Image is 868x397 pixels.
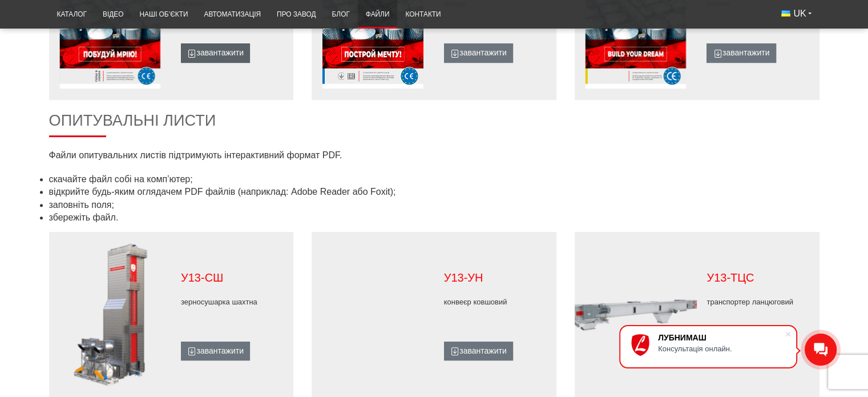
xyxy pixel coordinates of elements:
p: зерносушарка шахтна [181,297,284,307]
button: UK [773,3,819,24]
a: Автоматизація [196,3,269,26]
a: Про завод [269,3,324,26]
li: відкрийте будь-яким оглядачем PDF файлів (наприклад: Adobe Reader або Foxit); [49,186,819,198]
a: Наші об’єкти [131,3,196,26]
a: Відео [95,3,131,26]
p: транспортер ланцюговий [706,297,809,307]
a: завантажити [444,342,513,361]
p: У13-ТЦС [706,270,809,286]
a: завантажити [181,43,250,63]
a: завантажити [706,43,776,63]
a: завантажити [444,43,513,63]
p: У13-УН [444,270,547,286]
li: скачайте файл собі на комп’ютер; [49,173,819,186]
li: заповніть поля; [49,199,819,211]
li: збережіть файл. [49,211,819,224]
div: ЛУБНИМАШ [658,333,785,342]
p: У13-СШ [181,270,284,286]
span: UK [793,7,806,20]
a: Файли [358,3,398,26]
img: Українська [781,10,790,17]
a: Блог [324,3,357,26]
p: конвеєр ковшовий [444,297,547,307]
a: Контакти [397,3,449,26]
a: завантажити [181,342,250,361]
h2: Опитувальні листи [49,111,819,137]
div: Консультація онлайн. [658,344,785,353]
p: Файли опитувальних листів підтримують інтерактивний формат PDF. [49,149,425,162]
a: Каталог [49,3,95,26]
